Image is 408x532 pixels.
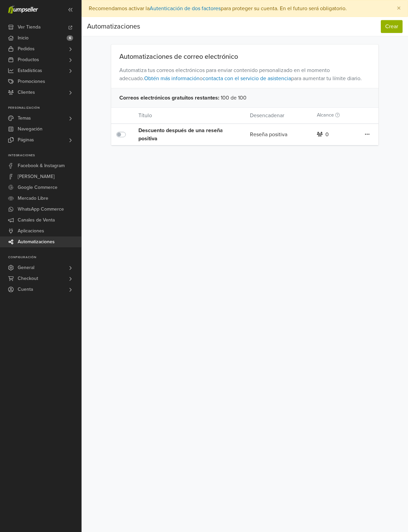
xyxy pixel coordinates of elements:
a: contacta con el servicio de asistencia [203,75,291,82]
span: Temas [18,113,31,124]
label: Alcance [317,111,340,119]
span: Automatiza tus correos electrónicos para enviar contenido personalizado en el momento adecuado. o... [111,61,379,88]
div: Automatizaciones [87,20,140,33]
p: Configuración [8,255,81,260]
a: Obtén más información [144,75,200,82]
button: Close [390,0,408,17]
span: Navegación [18,124,42,135]
p: Integraciones [8,154,81,158]
span: Páginas [18,135,34,145]
span: Facebook & Instagram [18,160,65,171]
span: WhatsApp Commerce [18,204,64,215]
span: Productos [18,54,39,65]
p: Personalización [8,106,81,110]
span: Automatizaciones [18,236,55,247]
span: Pedidos [18,43,35,54]
a: Autenticación de dos factores [150,5,221,12]
span: Google Commerce [18,182,57,193]
div: 100 de 100 [111,88,379,107]
span: Estadísticas [18,65,42,76]
span: Ver Tienda [18,22,40,33]
span: Cuenta [18,284,33,295]
div: Reseña positiva [245,130,312,139]
div: Automatizaciones de correo electrónico [111,53,379,61]
span: Mercado Libre [18,193,48,204]
button: Crear [381,20,403,33]
span: Promociones [18,76,45,87]
span: Canales de Venta [18,215,55,226]
div: Descuento después de una reseña positiva [138,126,227,143]
div: Desencadenar [245,111,312,120]
span: General [18,262,34,273]
span: Correos electrónicos gratuitos restantes : [119,94,219,102]
span: Inicio [18,33,29,43]
span: 6 [67,35,73,41]
span: Aplicaciones [18,226,44,236]
span: Checkout [18,273,38,284]
span: × [397,3,401,13]
span: [PERSON_NAME] [18,171,55,182]
div: 0 [325,130,329,139]
div: Título [133,111,245,120]
span: Clientes [18,87,35,98]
